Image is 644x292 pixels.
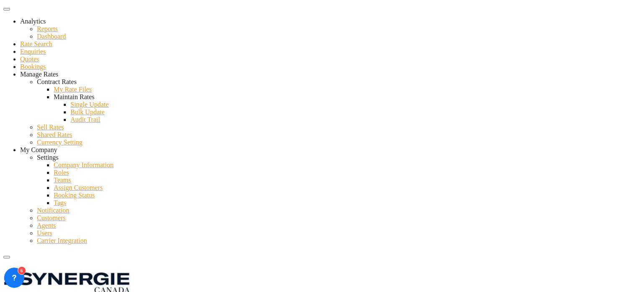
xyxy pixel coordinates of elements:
[37,214,65,221] a: Customers
[3,256,10,258] button: Toggle Mobile Navigation
[70,101,109,108] a: Single Update
[70,116,100,123] a: Audit Trail
[54,86,92,93] a: My Rate Files
[6,248,36,279] iframe: Chat
[20,18,641,25] div: Analytics
[3,8,10,11] button: Toggle Mobile Navigation
[54,93,641,101] div: Maintain Rates
[54,93,94,100] span: Maintain Rates
[37,25,58,32] a: Reports
[37,124,64,131] a: Sell Rates
[70,108,104,116] a: Bulk Update
[37,154,59,161] span: Settings
[54,161,114,168] a: Company Information
[54,169,69,176] a: Roles
[20,18,46,25] span: Analytics
[37,154,641,161] div: Settings
[54,199,66,206] a: Tags
[20,63,46,70] a: Bookings
[20,55,39,63] a: Quotes
[37,139,83,146] a: Currency Setting
[54,192,95,199] a: Booking Status
[54,184,103,191] a: Assign Customers
[20,71,641,78] div: Manage Rates
[37,237,87,244] a: Carrier Integration
[37,78,641,86] div: Contract Rates
[54,176,71,184] a: Teams
[37,229,52,237] a: Users
[37,33,66,40] a: Dashboard
[20,48,46,55] a: Enquiries
[37,222,56,229] a: Agents
[20,40,52,47] a: Rate Search
[37,131,72,138] a: Shared Rates
[20,146,57,153] span: My Company
[37,207,69,214] a: Notification
[20,146,641,154] div: My Company
[20,71,58,78] span: Manage Rates
[37,78,77,85] span: Contract Rates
